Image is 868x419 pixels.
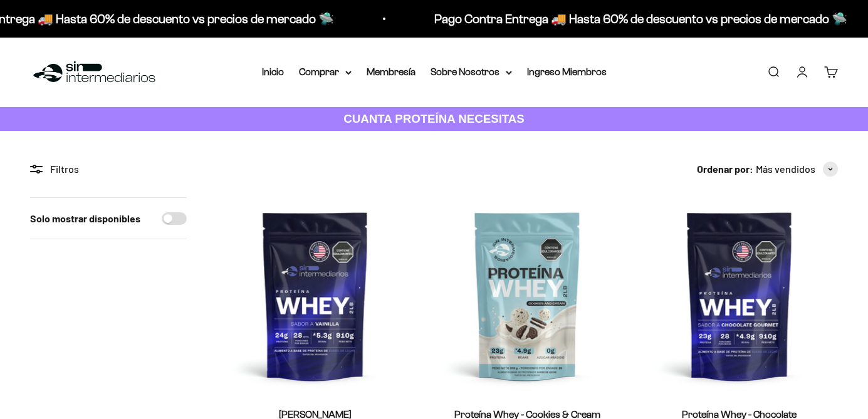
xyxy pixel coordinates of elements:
label: Solo mostrar disponibles [30,210,140,227]
a: Ingreso Miembros [527,66,607,77]
summary: Comprar [299,64,352,80]
div: Filtros [30,161,187,177]
a: Membresía [367,66,416,77]
a: Inicio [262,66,284,77]
strong: CUANTA PROTEÍNA NECESITAS [343,112,525,125]
p: Pago Contra Entrega 🚚 Hasta 60% de descuento vs precios de mercado 🛸 [426,9,839,29]
summary: Sobre Nosotros [431,64,512,80]
span: Ordenar por: [697,161,753,177]
span: Más vendidos [756,161,815,177]
button: Más vendidos [756,161,838,177]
